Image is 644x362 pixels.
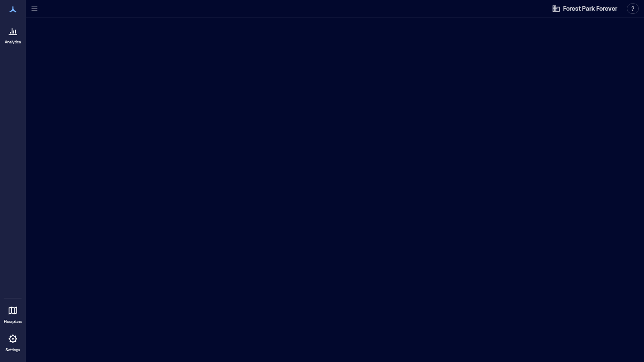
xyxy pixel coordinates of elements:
[6,347,20,353] p: Settings
[549,2,620,15] button: Forest Park Forever
[2,21,24,47] a: Analytics
[4,319,22,324] p: Floorplans
[3,329,23,355] a: Settings
[5,40,21,45] p: Analytics
[563,4,617,13] span: Forest Park Forever
[1,300,25,327] a: Floorplans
